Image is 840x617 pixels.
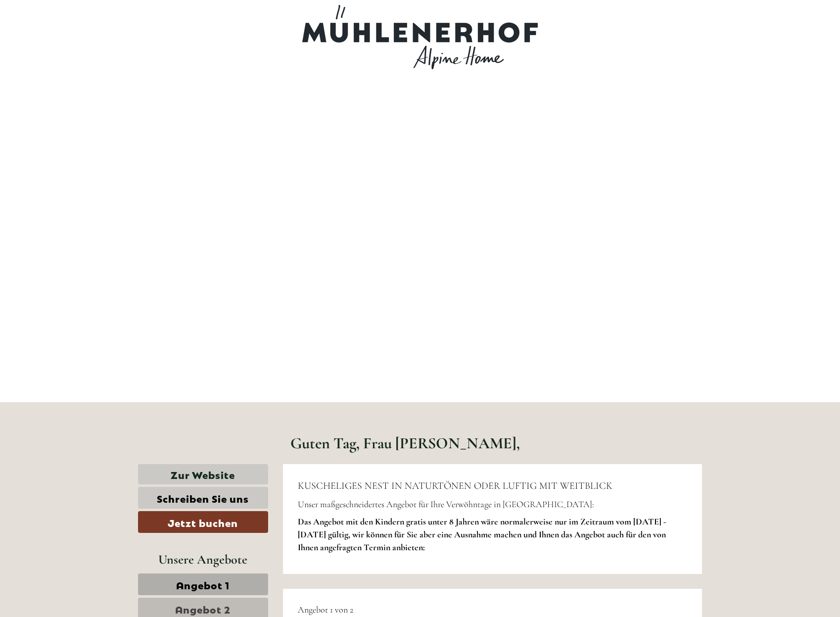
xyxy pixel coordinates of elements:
[175,602,231,616] span: Angebot 2
[138,464,268,484] a: Zur Website
[138,550,268,569] div: Unsere Angebote
[298,516,666,552] span: Das Angebot mit den Kindern gratis unter 8 Jahren wäre normalerweise nur im Zeitraum vom [DATE] -...
[138,511,268,533] a: Jetzt buchen
[298,604,353,615] span: Angebot 1 von 2
[290,434,520,452] h1: Guten Tag, Frau [PERSON_NAME],
[176,577,230,591] span: Angebot 1
[298,499,594,510] span: Unser maßgeschneidertes Angebot für Ihre Verwöhntage in [GEOGRAPHIC_DATA]:
[298,480,612,492] span: KUSCHELIGES NEST IN NATURTÖNEN ODER LUFTIG MIT WEITBLICK
[138,487,268,509] a: Schreiben Sie uns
